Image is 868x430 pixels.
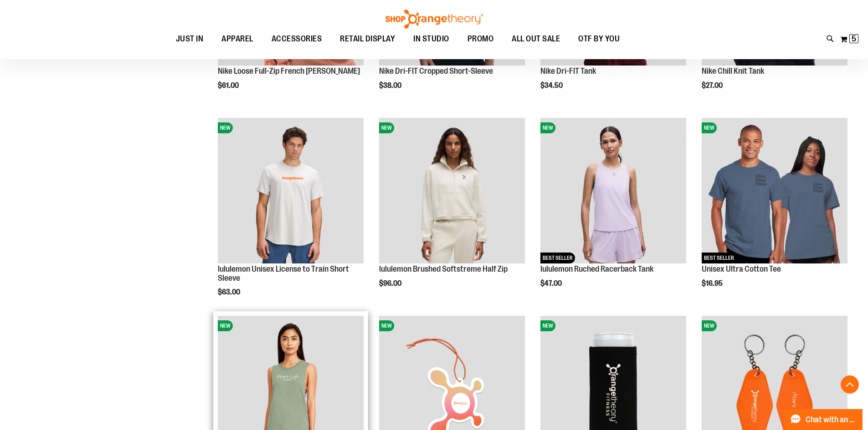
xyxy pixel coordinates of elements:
[213,113,368,319] div: product
[218,264,349,283] a: lululemon Unisex License to Train Short Sleeve
[379,264,508,273] a: lululemon Brushed Softstreme Half Zip
[578,29,620,49] span: OTF BY YOU
[221,29,253,49] span: APPAREL
[218,81,240,90] span: $61.00
[697,113,852,311] div: product
[379,81,403,90] span: $38.00
[512,29,560,49] span: ALL OUT SALE
[540,122,555,133] span: NEW
[702,264,781,273] a: Unisex Ultra Cotton Tee
[218,288,241,296] span: $63.00
[540,118,686,263] img: lululemon Ruched Racerback Tank
[540,66,596,76] a: Nike Dri-FIT Tank
[702,253,736,263] span: BEST SELLER
[536,113,691,311] div: product
[272,29,322,49] span: ACCESSORIES
[785,409,863,430] button: Chat with an Expert
[540,279,563,288] span: $47.00
[379,118,525,263] img: lululemon Brushed Softstreme Half Zip
[702,279,724,288] span: $16.95
[540,81,564,90] span: $34.50
[379,320,394,331] span: NEW
[852,34,856,43] span: 5
[379,66,493,76] a: Nike Dri-FIT Cropped Short-Sleeve
[467,29,494,49] span: PROMO
[340,29,395,49] span: RETAIL DISPLAY
[218,320,233,331] span: NEW
[702,118,847,263] img: Unisex Ultra Cotton Tee
[384,10,484,29] img: Shop Orangetheory
[702,66,764,76] a: Nike Chill Knit Tank
[379,118,525,265] a: lululemon Brushed Softstreme Half ZipNEW
[540,320,555,331] span: NEW
[413,29,449,49] span: IN STUDIO
[702,118,847,265] a: Unisex Ultra Cotton TeeNEWBEST SELLER
[218,66,360,76] a: Nike Loose Full-Zip French [PERSON_NAME]
[218,118,364,263] img: lululemon Unisex License to Train Short Sleeve
[218,118,364,265] a: lululemon Unisex License to Train Short SleeveNEW
[218,122,233,133] span: NEW
[379,279,403,288] span: $96.00
[841,375,859,394] button: Back To Top
[176,29,204,49] span: JUST IN
[540,264,653,273] a: lululemon Ruched Racerback Tank
[540,253,575,263] span: BEST SELLER
[540,118,686,265] a: lululemon Ruched Racerback TankNEWBEST SELLER
[379,122,394,133] span: NEW
[702,122,717,133] span: NEW
[702,320,717,331] span: NEW
[702,81,724,90] span: $27.00
[375,113,529,311] div: product
[806,415,857,424] span: Chat with an Expert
